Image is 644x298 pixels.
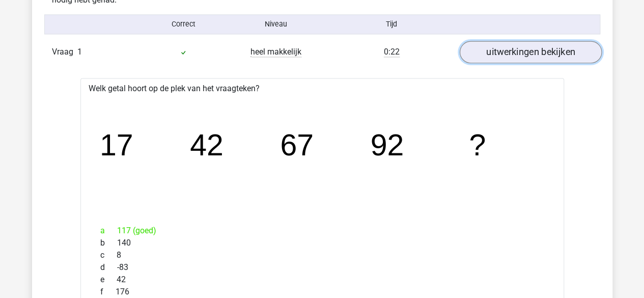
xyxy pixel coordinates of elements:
span: f [100,285,116,297]
tspan: 67 [280,128,314,162]
div: Niveau [230,19,322,30]
div: 8 [93,249,552,261]
span: Vraag [52,46,77,58]
tspan: 17 [99,128,133,162]
span: c [100,249,117,261]
div: Tijd [322,19,461,30]
div: 176 [93,285,552,297]
span: heel makkelijk [250,47,301,57]
tspan: 92 [370,128,404,162]
div: Correct [137,19,230,30]
span: e [100,273,117,285]
tspan: 42 [190,128,223,162]
div: 117 (goed) [93,224,552,236]
span: a [100,224,117,236]
div: -83 [93,261,552,273]
tspan: ? [469,128,486,162]
span: 0:22 [384,47,400,57]
span: d [100,261,117,273]
span: 1 [77,47,82,57]
a: uitwerkingen bekijken [459,41,601,64]
div: 140 [93,236,552,249]
span: b [100,236,117,249]
div: 42 [93,273,552,285]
